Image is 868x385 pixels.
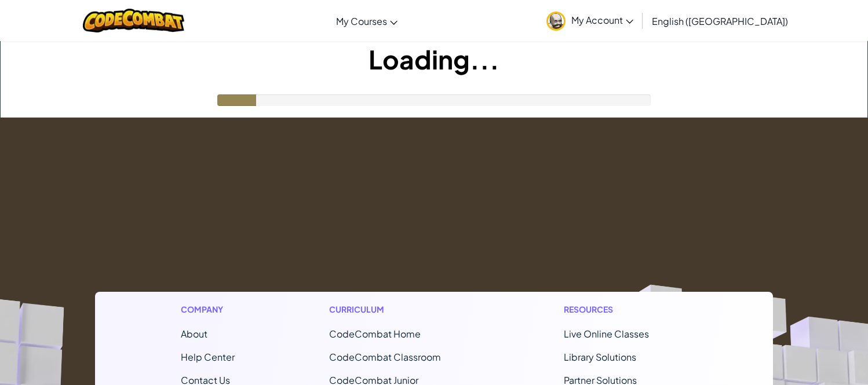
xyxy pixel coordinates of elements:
h1: Curriculum [329,303,469,316]
span: English ([GEOGRAPHIC_DATA]) [652,15,788,27]
span: CodeCombat Home [329,328,421,340]
a: Library Solutions [564,351,636,363]
span: My Courses [336,15,387,27]
h1: Resources [564,303,687,316]
img: CodeCombat logo [83,9,184,32]
a: My Account [541,2,639,39]
img: avatar [546,12,566,31]
a: Help Center [181,351,235,363]
h1: Loading... [1,41,867,77]
a: About [181,328,207,340]
a: English ([GEOGRAPHIC_DATA]) [646,5,794,36]
h1: Company [181,303,235,316]
a: My Courses [330,5,403,36]
a: Live Online Classes [564,328,649,340]
span: My Account [571,14,633,26]
a: CodeCombat Classroom [329,351,441,363]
